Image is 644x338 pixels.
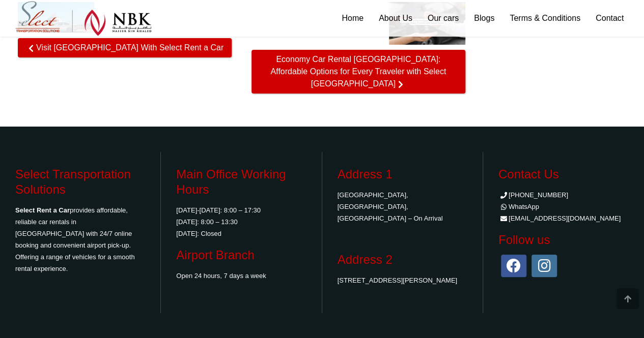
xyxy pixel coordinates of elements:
h3: Select Transportation Solutions [15,167,145,197]
p: Open 24 hours, 7 days a week [176,270,306,282]
a: Economy Car Rental Qatar: Affordable Options for Every Traveler with Select QatarEconomy Car Rent... [251,2,466,94]
img: Select Rent a Car [15,1,152,36]
h3: Follow us [498,232,629,248]
h3: Main Office Working Hours [176,167,306,197]
span: Economy Car Rental [GEOGRAPHIC_DATA]: Affordable Options for Every Traveler with Select [GEOGRAPH... [251,50,466,94]
a: [GEOGRAPHIC_DATA], [GEOGRAPHIC_DATA], [GEOGRAPHIC_DATA] – On Arrival [338,191,443,222]
span: Visit [GEOGRAPHIC_DATA] With Select Rent a Car [18,38,232,57]
a: [PHONE_NUMBER] [498,191,568,199]
li: [EMAIL_ADDRESS][DOMAIN_NAME] [498,212,629,224]
h3: Address 1 [338,167,467,182]
h3: Contact Us [498,167,629,182]
p: provides affordable, reliable car rentals in [GEOGRAPHIC_DATA] with 24/7 online booking and conve... [15,204,145,274]
h3: Address 2 [338,252,467,267]
a: [STREET_ADDRESS][PERSON_NAME] [338,276,458,284]
div: Go to top [617,288,639,309]
h3: Airport Branch [176,248,306,263]
p: [DATE]-[DATE]: 8:00 – 17:30 [DATE]: 8:00 – 13:30 [DATE]: Closed [176,204,306,239]
a: WhatsApp [498,203,539,210]
strong: Select Rent a Car [15,206,70,214]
